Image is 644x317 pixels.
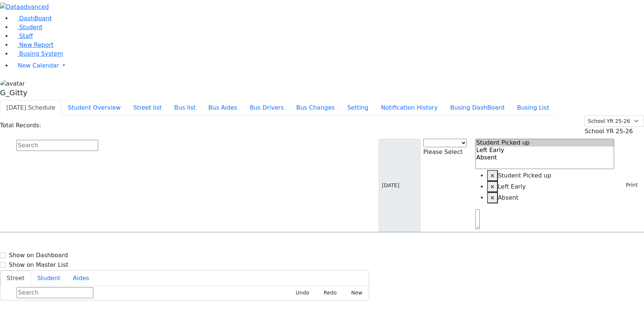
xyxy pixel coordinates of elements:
[287,287,313,299] button: Undo
[585,128,633,135] span: School YR 25-26
[487,170,498,181] button: Remove item
[487,192,498,203] button: Remove item
[498,183,526,190] span: Left Early
[476,147,614,154] option: Left Early
[19,15,52,22] span: DashBoard
[498,172,551,179] span: Student Picked up
[31,271,67,286] button: Student
[490,194,495,201] span: ×
[12,41,54,48] a: New Report
[9,261,68,269] label: Show on Master List
[67,271,96,286] button: Aides
[18,62,59,69] span: New Calendar
[375,100,444,116] button: Notification History
[9,251,68,260] label: Show on Dashboard
[341,100,375,116] button: Setting
[244,100,290,116] button: Bus Drivers
[12,15,52,22] a: DashBoard
[19,41,54,48] span: New Report
[487,181,498,192] button: Remove item
[12,32,33,39] a: Staff
[444,100,511,116] button: Busing DashBoard
[202,100,243,116] button: Bus Aides
[487,170,614,181] li: Student Picked up
[0,286,369,300] div: Street
[19,24,42,31] span: Student
[475,209,480,229] textarea: Search
[12,50,63,57] a: Busing System
[19,50,63,57] span: Busing System
[17,287,93,298] input: Search
[19,32,33,39] span: Staff
[423,148,462,155] span: Please Select
[168,100,202,116] button: Bus list
[498,194,519,201] span: Absent
[316,287,340,299] button: Redo
[476,139,614,147] option: Student Picked up
[12,58,644,73] a: New Calendar
[0,271,31,286] button: Street
[127,100,168,116] button: Street list
[62,100,127,116] button: Student Overview
[16,140,98,151] input: Search
[490,172,495,179] span: ×
[476,154,614,161] option: Absent
[585,116,644,127] select: Default select example
[511,100,555,116] button: Busing List
[617,179,641,191] button: Print
[12,24,42,31] a: Student
[290,100,341,116] button: Bus Changes
[490,183,495,190] span: ×
[487,181,614,192] li: Left Early
[487,192,614,203] li: Absent
[343,287,366,299] button: New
